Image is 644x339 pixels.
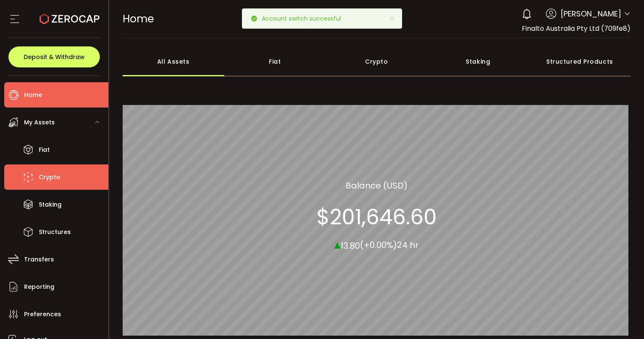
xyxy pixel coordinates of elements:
[24,281,54,293] span: Reporting
[326,47,427,76] div: Crypto
[24,89,42,101] span: Home
[529,47,631,76] div: Structured Products
[24,54,85,60] span: Deposit & Withdraw
[39,144,50,156] span: Fiat
[341,239,360,251] span: 13.80
[24,253,54,266] span: Transfers
[224,47,326,76] div: Fiat
[561,8,621,19] span: [PERSON_NAME]
[262,16,348,22] p: Account switch successful
[522,24,631,33] span: Finalto Australia Pty Ltd (709fe8)
[123,47,224,76] div: All Assets
[39,171,60,183] span: Crypto
[397,239,419,251] span: 24 hr
[334,235,341,253] span: ▴
[39,226,71,238] span: Structures
[602,299,644,339] iframe: Chat Widget
[317,204,437,229] section: $201,646.60
[123,11,154,26] span: Home
[39,199,62,211] span: Staking
[8,46,100,67] button: Deposit & Withdraw
[360,239,397,251] span: (+0.00%)
[24,116,55,129] span: My Assets
[346,179,408,191] section: Balance (USD)
[24,308,61,320] span: Preferences
[427,47,529,76] div: Staking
